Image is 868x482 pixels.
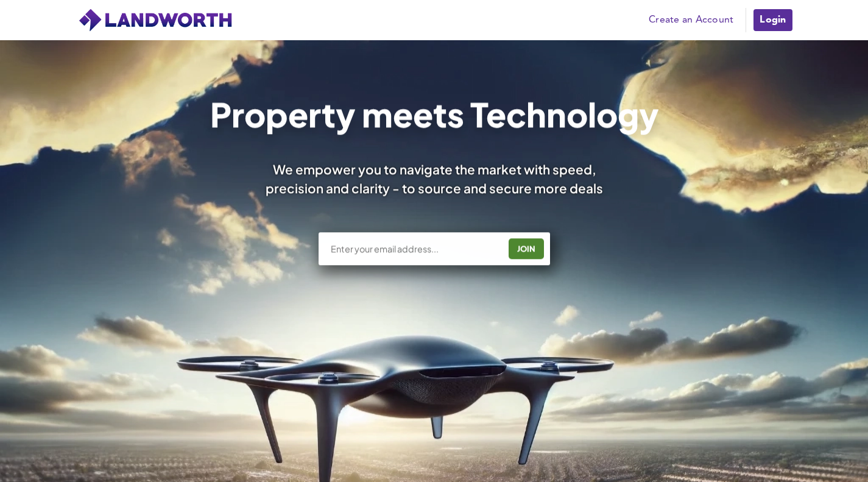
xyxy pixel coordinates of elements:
h1: Property meets Technology [210,97,658,130]
a: Login [752,8,793,32]
a: Create an Account [643,11,739,29]
input: Enter your email address... [330,243,499,255]
div: We empower you to navigate the market with speed, precision and clarity - to source and secure mo... [249,160,619,198]
div: JOIN [512,239,540,258]
button: JOIN [509,238,544,259]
